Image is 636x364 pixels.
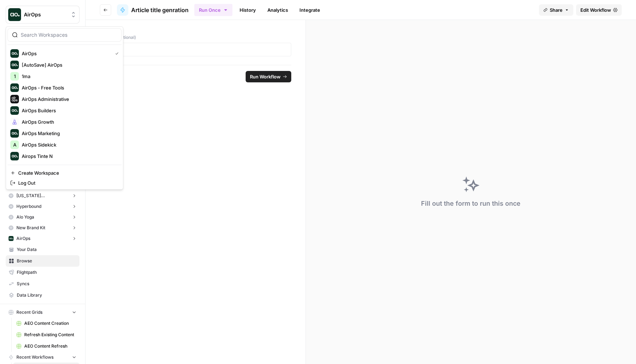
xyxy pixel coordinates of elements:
span: Recent Workflows [16,354,53,360]
span: Log Out [18,179,116,186]
button: Recent Grids [6,307,79,318]
img: AirOps Administrative Logo [10,95,19,103]
img: AirOps Marketing Logo [10,129,19,138]
a: Create Workspace [7,168,122,178]
a: Flightpath [6,267,79,278]
img: AirOps Logo [8,8,21,21]
span: Article title genration [131,6,189,14]
span: AEO Content Creation [24,320,76,327]
span: Browse [17,258,76,264]
a: Article title genration [117,4,189,16]
a: Browse [6,255,79,267]
span: AirOps Marketing [22,130,116,137]
button: Hyperbound [6,201,79,212]
a: Integrate [295,4,324,16]
span: AirOps Administrative [22,96,116,103]
img: AirOps - Free Tools Logo [10,83,19,92]
span: Hyperbound [16,203,41,210]
div: Workspace: AirOps [6,26,123,190]
span: Flightpath [17,269,76,276]
a: Data Library [6,289,79,301]
button: New Brand Kit [6,222,79,233]
span: AirOps Builders [22,107,116,114]
a: Log Out [7,178,122,188]
span: Data Library [17,292,76,298]
span: [US_STATE][GEOGRAPHIC_DATA] [16,193,69,199]
button: [US_STATE][GEOGRAPHIC_DATA] [6,190,79,201]
img: AirOps Builders Logo [10,106,19,115]
button: Recent Workflows [6,352,79,363]
button: Run Once [194,4,232,16]
span: Your Data [17,246,76,253]
span: Refresh Existing Content [24,332,76,338]
span: AirOps Sidekick [22,141,116,148]
span: AirOps Growth [22,118,116,125]
span: Share [550,6,563,14]
a: AEO Content Refresh [13,340,79,352]
img: [AutoSave] AirOps Logo [10,61,19,69]
button: Workspace: AirOps [6,6,79,24]
span: Syncs [17,281,76,287]
span: AEO Content Refresh [24,343,76,349]
label: subject [100,34,291,41]
span: AirOps [24,11,67,18]
button: Alo Yoga [6,212,79,222]
span: Airops Tinte N [22,153,116,160]
a: Syncs [6,278,79,289]
a: Analytics [263,4,292,16]
span: AirOps [16,235,30,242]
span: 1ma [22,73,116,80]
span: A [13,141,16,148]
span: Run Workflow [250,73,281,80]
img: Airops Tinte N Logo [10,152,19,160]
span: Edit Workflow [580,6,611,14]
span: 1 [14,73,16,80]
button: Share [539,4,573,16]
a: Your Data [6,244,79,255]
a: Refresh Existing Content [13,329,79,340]
img: yjux4x3lwinlft1ym4yif8lrli78 [9,236,14,241]
span: New Brand Kit [16,225,45,231]
a: Edit Workflow [576,4,622,16]
button: AirOps [6,233,79,244]
div: Fill out the form to run this once [421,199,520,209]
img: AirOps Logo [10,49,19,58]
span: Alo Yoga [16,214,34,220]
span: (Optional) [116,34,136,41]
a: History [235,4,260,16]
button: Run Workflow [246,71,291,82]
span: [AutoSave] AirOps [22,61,116,68]
input: Search Workspaces [21,31,117,39]
span: Recent Grids [16,309,42,316]
a: AEO Content Creation [13,318,79,329]
span: AirOps - Free Tools [22,84,116,91]
img: AirOps Growth Logo [10,118,19,126]
span: AirOps [22,50,109,57]
span: Create Workspace [18,169,116,176]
